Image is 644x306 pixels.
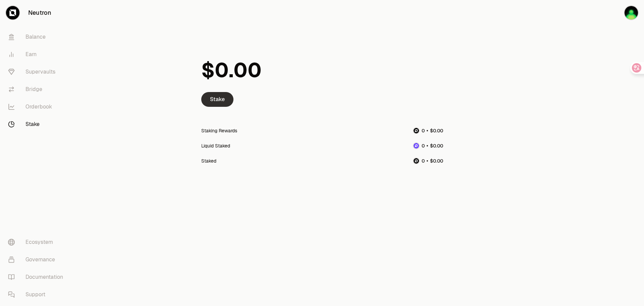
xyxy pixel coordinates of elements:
[3,116,72,133] a: Stake
[3,251,72,268] a: Governance
[3,98,72,116] a: Orderbook
[625,6,638,19] img: Leon
[201,158,216,164] div: Staked
[414,143,419,148] img: dNTRN Logo
[414,158,419,164] img: NTRN Logo
[201,142,230,149] div: Liquid Staked
[3,46,72,63] a: Earn
[201,127,237,134] div: Staking Rewards
[414,128,419,133] img: NTRN Logo
[3,286,72,303] a: Support
[3,268,72,286] a: Documentation
[3,233,72,251] a: Ecosystem
[201,92,233,107] a: Stake
[3,63,72,81] a: Supervaults
[3,81,72,98] a: Bridge
[3,28,72,46] a: Balance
